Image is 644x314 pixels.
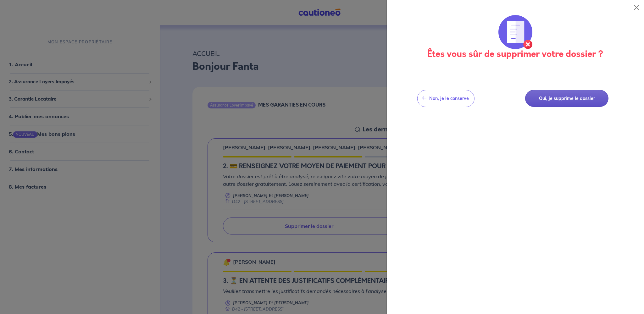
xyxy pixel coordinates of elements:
[417,90,474,107] button: Non, je le conserve
[631,3,641,13] button: Close
[498,15,532,49] img: illu_annulation_contrat.svg
[525,90,609,107] button: Oui, je supprime le dossier
[429,96,469,101] span: Non, je le conserve
[394,49,636,60] h3: Êtes vous sûr de supprimer votre dossier ?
